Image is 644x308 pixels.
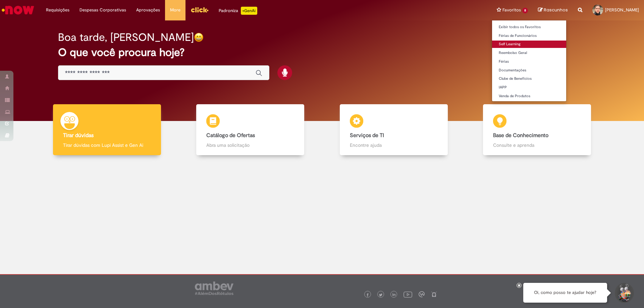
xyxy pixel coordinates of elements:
img: logo_footer_naosei.png [431,291,437,297]
a: Tirar dúvidas Tirar dúvidas com Lupi Assist e Gen Ai [35,104,179,156]
img: logo_footer_youtube.png [404,290,412,299]
a: Férias [492,58,566,65]
img: logo_footer_ambev_rotulo_gray.png [195,282,233,295]
img: click_logo_yellow_360x200.png [191,5,209,15]
h2: Boa tarde, [PERSON_NAME] [58,32,194,43]
a: Clube de Benefícios [492,75,566,82]
b: Base de Conhecimento [493,132,548,139]
p: Encontre ajuda [350,142,438,148]
a: Venda de Produtos [492,93,566,100]
a: Reembolso Geral [492,49,566,57]
p: +GenAi [241,7,257,15]
a: IAPP [492,84,566,91]
a: Férias de Funcionários [492,32,566,40]
span: Requisições [46,7,69,13]
span: Rascunhos [544,7,568,13]
p: Tirar dúvidas com Lupi Assist e Gen Ai [63,142,151,148]
img: logo_footer_facebook.png [366,293,369,297]
a: Rascunhos [538,7,568,13]
img: ServiceNow [1,3,35,17]
img: happy-face.png [194,33,204,42]
span: More [170,7,180,13]
div: Oi, como posso te ajudar hoje? [523,283,607,303]
p: Consulte e aprenda [493,142,581,148]
ul: Favoritos [492,20,567,102]
b: Catálogo de Ofertas [206,132,255,139]
div: Padroniza [219,7,257,15]
a: Catálogo de Ofertas Abra uma solicitação [179,104,322,156]
img: logo_footer_twitter.png [379,293,382,297]
span: Favoritos [502,7,521,13]
a: Exibir todos os Favoritos [492,23,566,31]
h2: O que você procura hoje? [58,47,586,58]
b: Tirar dúvidas [63,132,94,139]
a: Documentações [492,67,566,74]
img: logo_footer_linkedin.png [392,293,396,297]
img: logo_footer_workplace.png [419,291,425,297]
p: Abra uma solicitação [206,142,294,148]
a: Base de Conhecimento Consulte e aprenda [466,104,609,156]
a: Self Learning [492,41,566,48]
span: Aprovações [136,7,160,13]
a: Serviços de TI Encontre ajuda [322,104,466,156]
b: Serviços de TI [350,132,384,139]
span: Despesas Corporativas [79,7,126,13]
span: 8 [522,8,528,13]
button: Iniciar Conversa de Suporte [614,283,634,303]
span: [PERSON_NAME] [605,7,639,13]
